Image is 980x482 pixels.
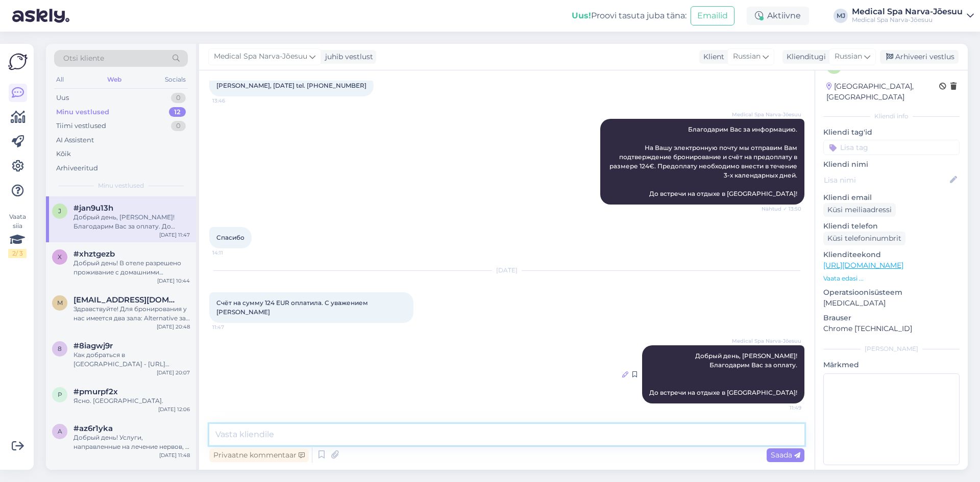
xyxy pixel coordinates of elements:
div: Privaatne kommentaar [209,448,309,462]
img: Askly Logo [8,52,28,71]
div: Socials [163,73,188,86]
a: [URL][DOMAIN_NAME] [823,261,903,270]
span: Добрый день, [PERSON_NAME]! Благодарим Вас за оплату. До встречи на отдыхе в [GEOGRAPHIC_DATA]! [649,352,797,396]
div: Uus [56,93,69,103]
p: Kliendi telefon [823,221,960,232]
div: Minu vestlused [56,107,109,117]
span: Счёт на сумму 124 EUR оплатила. С уважением [PERSON_NAME] [216,299,370,316]
span: #jan9u13h [73,204,113,213]
a: Medical Spa Narva-JõesuuMedical Spa Narva-Jõesuu [852,8,974,24]
div: [DATE] 12:06 [158,405,190,413]
div: All [54,73,66,86]
span: Medical Spa Narva-Jõesuu [732,337,801,345]
div: Küsi telefoninumbrit [823,232,905,245]
p: Kliendi email [823,192,960,203]
span: Russian [733,51,761,62]
div: Web [105,73,124,86]
span: 13:46 [212,97,251,105]
div: Klient [699,52,724,62]
span: Medical Spa Narva-Jõesuu [214,51,307,62]
span: p [58,391,62,398]
div: Tiimi vestlused [56,121,106,131]
span: 11:49 [763,404,801,412]
div: [DATE] 20:07 [157,369,190,376]
input: Lisa nimi [824,174,948,186]
span: a [58,427,62,435]
div: Добрый день! В отеле разрешено проживание с домашними животными. Доплата за домашнего питомца 20 ... [73,259,190,277]
span: #xhztgezb [73,249,115,259]
p: Vaata edasi ... [823,274,960,283]
span: milaogirchuk@gmail.com [73,295,180,305]
div: [DATE] 10:44 [157,277,190,285]
b: Uus! [572,11,591,20]
div: [DATE] 20:48 [157,323,190,331]
div: Как добраться в [GEOGRAPHIC_DATA] - [URL][DOMAIN_NAME] [73,350,190,369]
span: Nähtud ✓ 13:50 [762,205,801,213]
div: 0 [171,121,186,131]
div: MJ [834,9,848,23]
span: j [58,207,61,215]
div: Vaata siia [8,212,27,258]
p: Märkmed [823,360,960,370]
span: x [58,253,62,261]
div: [PERSON_NAME] [823,344,960,353]
div: Proovi tasuta juba täna: [572,10,687,22]
span: Спасибо [216,234,244,241]
div: [DATE] [209,266,804,275]
span: #pmurpf2x [73,387,118,396]
span: Russian [835,51,862,62]
div: Arhiveeritud [56,163,98,173]
span: 8 [58,345,62,352]
div: Добрый день! Услуги, направленные на лечение нервов, в нашем Центре здоровья и красоты не предост... [73,433,190,451]
p: Chrome [TECHNICAL_ID] [823,323,960,334]
div: 12 [169,107,186,117]
span: m [57,299,63,307]
div: Aktiivne [747,7,809,25]
div: Kliendi info [823,112,960,121]
div: Arhiveeri vestlus [880,50,959,64]
span: #8iagwj9r [73,341,113,350]
p: [MEDICAL_DATA] [823,298,960,309]
div: Добрый день, [PERSON_NAME]! Благодарим Вас за оплату. До встречи на отдыхе в [GEOGRAPHIC_DATA]! [73,213,190,231]
span: Medical Spa Narva-Jõesuu [732,111,801,118]
div: [DATE] 11:47 [159,231,190,239]
div: 0 [171,93,186,103]
div: 2 / 3 [8,249,27,258]
div: Küsi meiliaadressi [823,203,896,217]
button: Emailid [691,6,734,26]
div: [DATE] 11:48 [159,451,190,459]
div: AI Assistent [56,135,94,145]
span: Saada [771,450,800,460]
p: Kliendi tag'id [823,127,960,138]
span: 14:11 [212,249,251,257]
div: Здравствуйте! Для бронирования у нас имеется два зала: Alternative зал - час 75 евро / на весь де... [73,305,190,323]
div: juhib vestlust [321,52,373,62]
span: Otsi kliente [63,53,104,64]
div: Klienditugi [782,52,826,62]
div: Ясно. [GEOGRAPHIC_DATA]. [73,396,190,405]
span: #az6r1yka [73,424,113,433]
span: [PERSON_NAME], [DATE] tel. [PHONE_NUMBER] [216,82,366,89]
p: Klienditeekond [823,249,960,260]
span: 11:47 [212,323,251,331]
p: Brauser [823,313,960,323]
div: [GEOGRAPHIC_DATA], [GEOGRAPHIC_DATA] [826,81,939,103]
span: Благодарим Вас за информацию. На Вашу электронную почту мы отправим Вам подтверждение бронировани... [609,125,799,197]
div: Medical Spa Narva-Jõesuu [852,8,963,16]
p: Operatsioonisüsteem [823,287,960,298]
div: Medical Spa Narva-Jõesuu [852,16,963,24]
p: Kliendi nimi [823,159,960,170]
input: Lisa tag [823,140,960,155]
span: Minu vestlused [98,181,144,190]
div: Kõik [56,149,71,159]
